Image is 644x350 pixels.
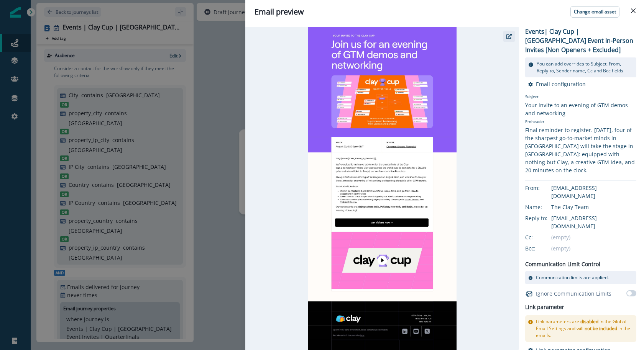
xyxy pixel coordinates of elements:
[308,27,457,350] img: email asset unavailable
[525,126,636,174] div: Final reminder to register. [DATE], four of the sharpest go-to-market minds in [GEOGRAPHIC_DATA] ...
[525,117,636,126] p: Preheader
[525,101,636,117] div: Your invite to an evening of GTM demos and networking
[580,318,598,325] span: disabled
[551,244,636,252] div: (empty)
[525,27,636,54] p: Events| Clay Cup |[GEOGRAPHIC_DATA] Event In-Person Invites [Non Openers + Excluded]
[585,325,617,332] span: not be included
[528,80,586,88] button: Email configuration
[536,289,611,298] p: Ignore Communication Limits
[255,6,635,18] div: Email preview
[525,184,563,192] div: From:
[525,260,600,268] p: Communication Limit Control
[525,233,563,241] div: Cc:
[525,303,564,312] h2: Link parameter
[551,184,636,200] div: [EMAIL_ADDRESS][DOMAIN_NAME]
[627,5,639,17] button: Close
[551,233,636,241] div: (empty)
[537,61,633,74] p: You can add overrides to Subject, From, Reply-to, Sender name, Cc and Bcc fields
[551,214,636,230] div: [EMAIL_ADDRESS][DOMAIN_NAME]
[536,318,633,339] p: Link parameters are in the Global Email Settings and will in the emails.
[551,203,636,211] div: The Clay Team
[525,94,636,101] p: Subject
[525,244,563,252] div: Bcc:
[536,274,609,281] p: Communication limits are applied.
[525,203,563,211] div: Name:
[574,9,616,15] p: Change email asset
[525,214,563,222] div: Reply to:
[570,6,619,18] button: Change email asset
[536,80,586,88] p: Email configuration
